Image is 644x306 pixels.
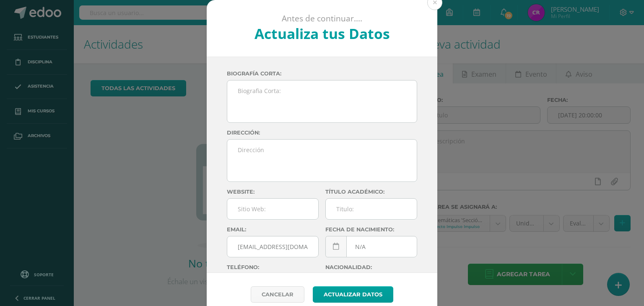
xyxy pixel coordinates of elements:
[313,286,393,303] button: Actualizar datos
[251,286,304,303] a: Cancelar
[325,264,417,270] label: Nacionalidad:
[227,70,417,77] label: Biografía corta:
[229,24,415,43] h2: Actualiza tus Datos
[227,264,319,270] label: Teléfono:
[227,189,319,195] label: Website:
[326,199,417,219] input: Titulo:
[325,226,417,233] label: Fecha de nacimiento:
[227,130,417,136] label: Dirección:
[325,189,417,195] label: Título académico:
[227,226,319,233] label: Email:
[227,199,318,219] input: Sitio Web:
[227,236,318,257] input: Correo Electronico:
[229,13,415,24] p: Antes de continuar....
[326,236,417,257] input: Fecha de Nacimiento:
